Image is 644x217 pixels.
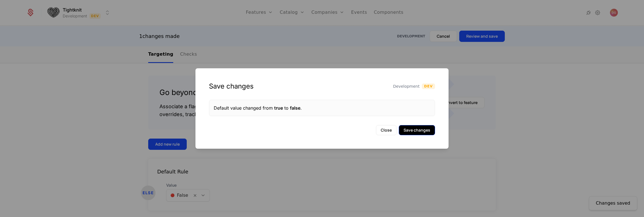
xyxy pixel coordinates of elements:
span: Development [393,83,420,89]
div: Save changes [209,82,254,91]
button: Save changes [399,125,435,135]
span: false [290,105,300,111]
button: Close [376,125,397,135]
span: true [274,105,283,111]
span: Dev [422,83,435,89]
div: Default value changed from to . [214,105,430,111]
